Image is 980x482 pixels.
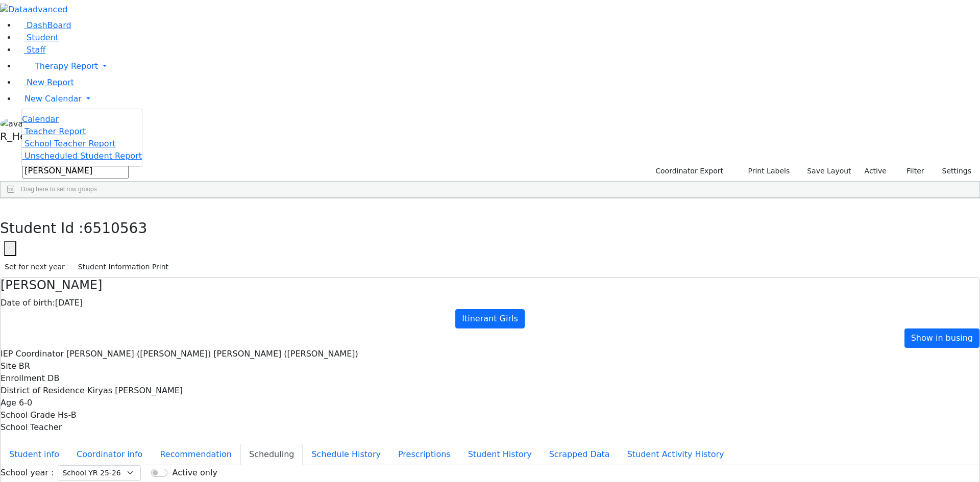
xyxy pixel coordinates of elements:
span: New Calendar [24,94,82,104]
span: Hs-B [58,410,77,420]
span: School Teacher Report [24,139,115,148]
button: Coordinator Export [649,163,728,179]
input: Search [22,163,129,179]
span: DB [47,373,59,383]
label: Active [860,163,891,179]
label: Site [1,360,16,372]
a: Calendar [22,113,59,125]
span: Student [27,33,59,42]
span: DashBoard [27,20,71,30]
span: Drag here to set row groups [21,186,97,193]
ul: Therapy Report [21,109,142,167]
button: Schedule History [303,444,389,465]
button: Student info [1,444,68,465]
label: Enrollment [1,372,45,385]
label: School Grade [1,409,55,421]
a: Itinerant Girls [455,309,525,328]
a: Therapy Report [16,56,980,77]
span: Kiryas [PERSON_NAME] [87,386,183,395]
label: Date of birth: [1,297,55,309]
span: Staff [27,45,45,55]
h4: [PERSON_NAME] [1,278,979,293]
span: [PERSON_NAME] ([PERSON_NAME]) [PERSON_NAME] ([PERSON_NAME]) [66,349,358,359]
a: Student [16,33,59,42]
div: [DATE] [1,297,979,309]
button: Student History [459,444,541,465]
label: Age [1,397,16,409]
button: Settings [929,163,976,179]
a: School Teacher Report [22,139,115,148]
span: Show in busing [911,333,973,343]
a: New Calendar [16,89,980,109]
span: 6-0 [19,398,32,408]
span: New Report [27,78,74,87]
button: Recommendation [151,444,240,465]
button: Prescriptions [389,444,459,465]
button: Save Layout [802,163,855,179]
span: BR [19,361,30,371]
span: 6510563 [84,220,148,237]
button: Print Labels [736,163,794,179]
a: New Report [16,78,74,87]
span: Teacher Report [24,126,86,136]
label: School year : [1,467,54,479]
a: Teacher Report [22,126,86,136]
button: Student Activity History [619,444,733,465]
a: Show in busing [904,328,979,348]
button: Scrapped Data [541,444,619,465]
label: IEP Coordinator [1,348,64,360]
button: Scheduling [240,444,303,465]
label: Active only [172,467,217,479]
span: Therapy Report [35,61,98,71]
a: Unscheduled Student Report [22,151,142,161]
button: Coordinator info [68,444,151,465]
button: Student Information Print [73,259,173,275]
label: School Teacher [1,421,62,434]
label: District of Residence [1,385,85,397]
a: Staff [16,45,45,55]
span: Unscheduled Student Report [24,151,142,161]
button: Filter [893,163,929,179]
span: Calendar [22,114,59,124]
a: DashBoard [16,20,71,30]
